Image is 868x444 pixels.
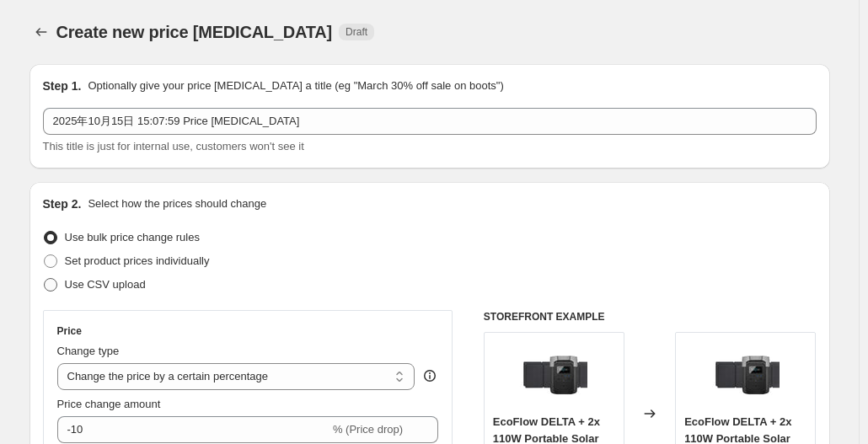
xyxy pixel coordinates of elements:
[65,278,146,291] span: Use CSV upload
[65,254,210,267] span: Set product prices individually
[712,341,780,409] img: delta110_2_80x.jpg
[56,23,333,41] span: Create new price [MEDICAL_DATA]
[43,78,82,94] h2: Step 1.
[65,231,200,243] span: Use bulk price change rules
[333,423,403,436] span: % (Price drop)
[88,78,503,94] p: Optionally give your price [MEDICAL_DATA] a title (eg "March 30% off sale on boots")
[43,140,304,152] span: This title is just for internal use, customers won't see it
[421,367,438,384] div: help
[43,195,82,212] h2: Step 2.
[57,398,161,410] span: Price change amount
[57,345,120,357] span: Change type
[57,324,82,338] h3: Price
[88,195,266,212] p: Select how the prices should change
[484,310,817,324] h6: STOREFRONT EXAMPLE
[520,341,587,409] img: delta110_2_80x.jpg
[57,416,330,443] input: -15
[43,108,817,135] input: 30% off holiday sale
[29,20,53,44] button: Price change jobs
[346,25,367,39] span: Draft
